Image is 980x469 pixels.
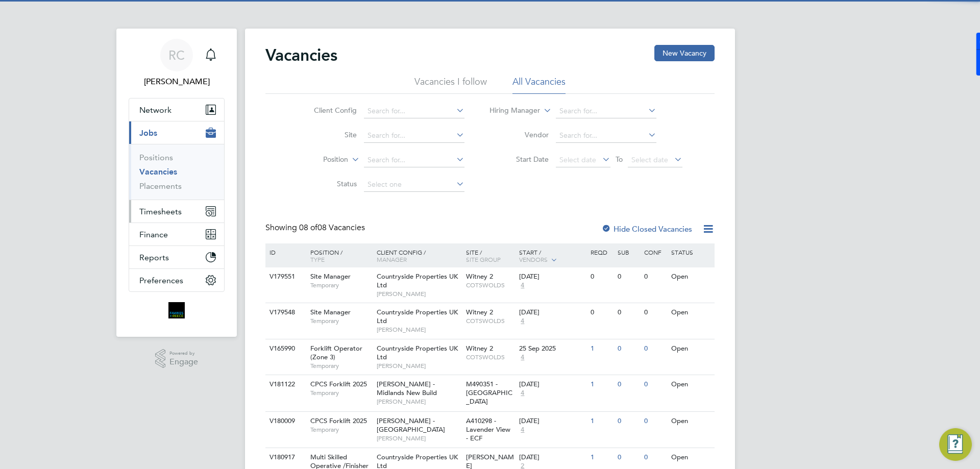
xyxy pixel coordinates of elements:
[169,349,198,358] span: Powered by
[310,380,367,388] span: CPCS Forklift 2025
[588,267,615,286] div: 0
[267,339,303,358] div: V165990
[414,76,487,94] li: Vacancies I follow
[669,303,713,322] div: Open
[559,155,596,164] span: Select date
[139,153,173,162] a: Positions
[466,416,510,442] span: A410298 - Lavender View - ECF
[364,178,464,192] input: Select one
[654,45,715,61] button: New Vacancy
[631,155,668,164] span: Select date
[377,272,458,289] span: Countryside Properties UK Ltd
[265,223,367,233] div: Showing
[377,398,461,406] span: [PERSON_NAME]
[377,308,458,325] span: Countryside Properties UK Ltd
[466,353,514,361] span: COTSWOLDS
[519,389,526,398] span: 4
[139,128,157,138] span: Jobs
[669,448,713,467] div: Open
[615,375,642,394] div: 0
[588,448,615,467] div: 1
[519,353,526,362] span: 4
[615,412,642,431] div: 0
[519,255,548,263] span: Vendors
[364,129,464,143] input: Search for...
[669,243,713,261] div: Status
[588,339,615,358] div: 1
[374,243,463,268] div: Client Config /
[267,448,303,467] div: V180917
[669,412,713,431] div: Open
[129,121,224,144] button: Jobs
[588,303,615,322] div: 0
[168,302,185,318] img: bromak-logo-retina.png
[265,45,337,65] h2: Vacancies
[310,362,372,370] span: Temporary
[289,155,348,165] label: Position
[512,76,566,94] li: All Vacancies
[129,76,225,88] span: Robyn Clarke
[299,223,365,233] span: 08 Vacancies
[364,153,464,167] input: Search for...
[519,426,526,434] span: 4
[517,243,588,269] div: Start /
[377,255,407,263] span: Manager
[642,375,668,394] div: 0
[669,267,713,286] div: Open
[139,167,177,177] a: Vacancies
[642,267,668,286] div: 0
[490,130,549,139] label: Vendor
[298,130,357,139] label: Site
[129,302,225,318] a: Go to home page
[139,230,168,239] span: Finance
[377,290,461,298] span: [PERSON_NAME]
[267,267,303,286] div: V179551
[267,375,303,394] div: V181122
[377,434,461,442] span: [PERSON_NAME]
[139,181,182,191] a: Placements
[642,412,668,431] div: 0
[267,243,303,261] div: ID
[310,317,372,325] span: Temporary
[129,269,224,291] button: Preferences
[377,344,458,361] span: Countryside Properties UK Ltd
[642,448,668,467] div: 0
[642,243,668,261] div: Conf
[299,223,317,233] span: 08 of
[615,267,642,286] div: 0
[298,179,357,188] label: Status
[139,207,182,216] span: Timesheets
[519,453,585,462] div: [DATE]
[466,272,493,281] span: Witney 2
[466,380,512,406] span: M490351 - [GEOGRAPHIC_DATA]
[519,281,526,290] span: 4
[519,380,585,389] div: [DATE]
[310,308,351,316] span: Site Manager
[310,255,325,263] span: Type
[169,358,198,366] span: Engage
[588,412,615,431] div: 1
[463,243,517,268] div: Site /
[615,339,642,358] div: 0
[129,144,224,200] div: Jobs
[310,344,362,361] span: Forklift Operator (Zone 3)
[519,273,585,281] div: [DATE]
[303,243,374,268] div: Position /
[588,375,615,394] div: 1
[377,326,461,334] span: [PERSON_NAME]
[556,129,656,143] input: Search for...
[466,317,514,325] span: COTSWOLDS
[310,426,372,434] span: Temporary
[588,243,615,261] div: Reqd
[490,155,549,164] label: Start Date
[615,243,642,261] div: Sub
[519,317,526,326] span: 4
[669,339,713,358] div: Open
[129,246,224,268] button: Reports
[310,389,372,397] span: Temporary
[519,344,585,353] div: 25 Sep 2025
[642,339,668,358] div: 0
[601,224,692,234] label: Hide Closed Vacancies
[669,375,713,394] div: Open
[155,349,199,368] a: Powered byEngage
